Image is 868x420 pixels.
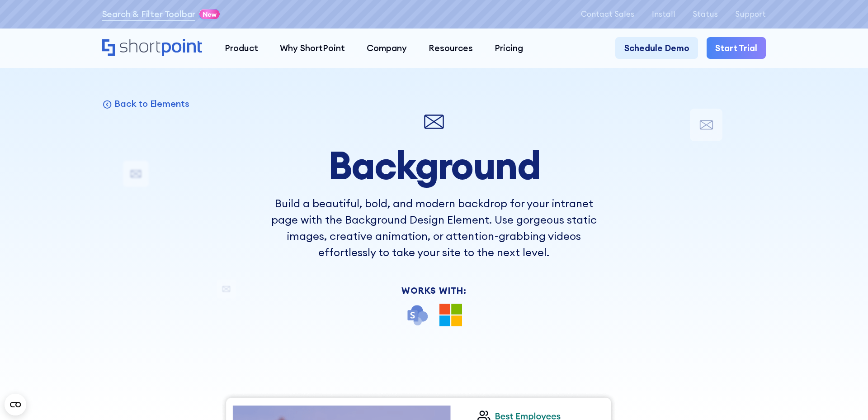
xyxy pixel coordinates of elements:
[735,10,766,19] a: Support
[429,42,473,55] div: Resources
[418,37,484,59] a: Resources
[484,37,534,59] a: Pricing
[406,304,429,326] img: SharePoint icon
[421,109,447,135] img: Background
[271,143,597,186] h1: Background
[652,10,675,19] a: Install
[114,98,189,110] p: Back to Elements
[693,10,718,19] a: Status
[225,42,258,55] div: Product
[356,37,418,59] a: Company
[5,394,26,415] button: Open CMP widget
[615,37,698,59] a: Schedule Demo
[439,304,462,326] img: Microsoft 365 logo
[214,37,269,59] a: Product
[280,42,345,55] div: Why ShortPoint
[495,42,523,55] div: Pricing
[102,8,196,21] a: Search & Filter Toolbar
[581,10,634,19] a: Contact Sales
[823,377,868,420] iframe: Chat Widget
[367,42,407,55] div: Company
[102,98,189,110] a: Back to Elements
[102,39,203,58] a: Home
[271,286,597,295] div: Works With:
[269,37,356,59] a: Why ShortPoint
[271,195,597,260] p: Build a beautiful, bold, and modern backdrop for your intranet page with the Background Design El...
[707,37,766,59] a: Start Trial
